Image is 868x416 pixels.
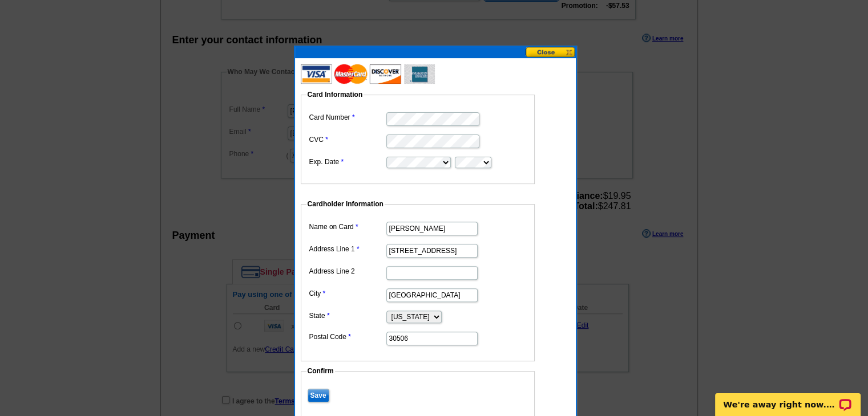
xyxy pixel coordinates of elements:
[309,266,385,276] label: Address Line 2
[309,222,385,232] label: Name on Card
[301,64,435,84] img: acceptedCards.gif
[309,112,385,123] label: Card Number
[308,389,329,402] input: Save
[708,380,868,416] iframe: LiveChat chat widget
[309,332,385,342] label: Postal Code
[309,157,385,167] label: Exp. Date
[309,311,385,321] label: State
[309,244,385,254] label: Address Line 1
[309,134,385,145] label: CVC
[306,89,364,100] legend: Card Information
[309,288,385,299] label: City
[306,366,335,376] legend: Confirm
[306,199,385,209] legend: Cardholder Information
